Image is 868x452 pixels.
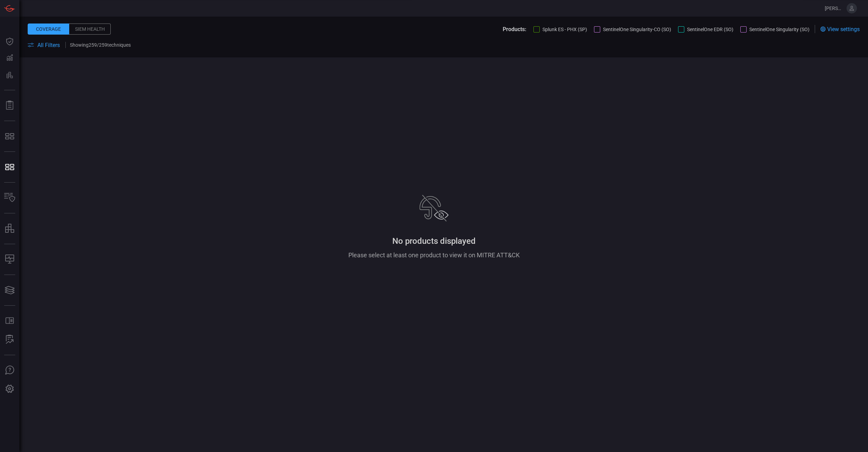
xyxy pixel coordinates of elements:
[827,26,860,33] span: View settings
[1,50,18,66] button: Detections
[740,26,810,33] button: SentinelOne Singularity (SO)
[503,26,527,33] span: Products:
[1,159,18,175] button: MITRE - Detection Posture
[825,6,844,11] span: [PERSON_NAME].ivanovic
[678,26,733,33] button: SentinelOne EDR (SO)
[348,251,520,259] span: Please select at least one product to view it on MITRE ATT&CK
[70,42,131,48] p: Showing 259 / 259 techniques
[749,27,810,32] span: SentinelOne Singularity (SO)
[533,26,587,33] button: Splunk ES - PHX (SP)
[1,190,18,206] button: Inventory
[687,27,733,32] span: SentinelOne EDR (SO)
[1,282,18,298] button: Cards
[1,33,18,50] button: Dashboard
[1,97,18,114] button: Reports
[1,128,18,145] button: MITRE - Exposures
[1,220,18,237] button: assets
[1,66,18,83] button: Preventions
[28,24,69,35] div: Coverage
[1,251,18,268] button: Compliance Monitoring
[820,25,860,33] div: View settings
[69,24,111,35] div: Siem Health
[594,26,671,33] button: SentinelOne Singularity-CO (SO)
[603,27,671,32] span: SentinelOne Singularity-CO (SO)
[1,313,18,329] button: Rule Catalog
[1,381,18,397] button: Preferences
[542,27,587,32] span: Splunk ES - PHX (SP)
[1,331,18,348] button: ALERT ANALYSIS
[1,362,18,379] button: Ask Us A Question
[392,236,476,246] span: No products displayed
